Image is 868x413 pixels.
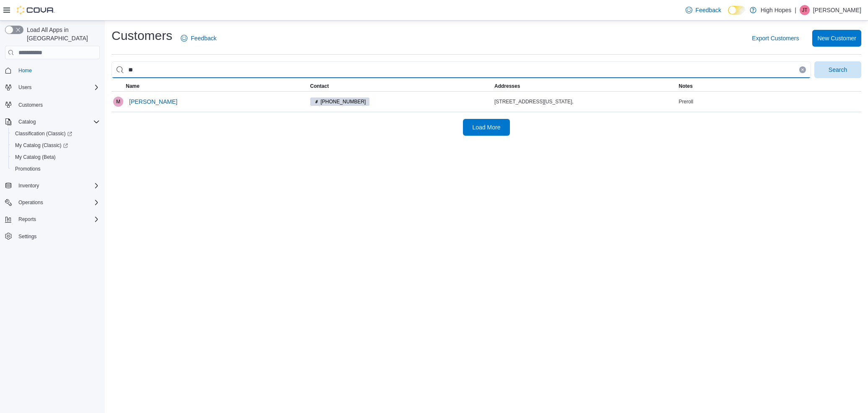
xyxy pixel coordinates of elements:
[15,66,35,76] a: Home
[812,30,861,47] button: New Customer
[126,83,140,89] span: Name
[15,99,100,110] span: Customers
[728,6,746,15] input: Dark Mode
[8,151,103,163] button: My Catalog (Beta)
[18,199,43,206] span: Operations
[696,6,721,14] span: Feedback
[8,128,103,139] a: Classification (Classic)
[113,97,123,107] div: Mary
[799,66,806,73] button: Clear input
[15,130,72,137] span: Classification (Classic)
[2,98,103,110] button: Customers
[679,98,694,105] span: Preroll
[15,117,100,127] span: Catalog
[494,98,676,105] div: [STREET_ADDRESS][US_STATE],
[800,5,810,15] div: Jason Truong
[802,5,807,15] span: JT
[15,181,100,191] span: Inventory
[12,140,71,150] a: My Catalog (Classic)
[23,26,100,42] span: Load All Apps in [GEOGRAPHIC_DATA]
[18,118,36,125] span: Catalog
[18,67,32,74] span: Home
[15,197,100,208] span: Operations
[15,166,41,172] span: Promotions
[752,34,799,42] span: Export Customers
[116,97,120,107] span: M
[15,231,40,242] a: Settings
[2,64,103,76] button: Home
[814,61,861,78] button: Search
[15,197,47,208] button: Operations
[18,84,31,91] span: Users
[12,164,100,174] span: Promotions
[5,61,100,264] nav: Complex example
[310,97,370,106] span: (662) 231-4338
[679,83,693,89] span: Notes
[813,5,861,15] p: [PERSON_NAME]
[12,129,75,139] a: Classification (Classic)
[682,2,725,18] a: Feedback
[15,214,100,224] span: Reports
[15,82,35,92] button: Users
[129,97,177,106] span: [PERSON_NAME]
[12,152,59,162] a: My Catalog (Beta)
[2,180,103,192] button: Inventory
[494,83,520,89] span: Addresses
[463,119,510,136] button: Load More
[2,116,103,128] button: Catalog
[15,154,56,160] span: My Catalog (Beta)
[15,117,39,127] button: Catalog
[15,214,39,224] button: Reports
[2,82,103,93] button: Users
[748,30,802,47] button: Export Customers
[191,34,216,42] span: Feedback
[177,30,220,47] a: Feedback
[321,98,366,105] span: [PHONE_NUMBER]
[473,123,501,132] span: Load More
[2,197,103,208] button: Operations
[2,213,103,225] button: Reports
[112,27,172,44] h1: Customers
[12,164,44,174] a: Promotions
[795,5,796,15] p: |
[15,181,42,191] button: Inventory
[18,102,43,108] span: Customers
[12,140,100,150] span: My Catalog (Classic)
[15,231,100,242] span: Settings
[15,142,68,149] span: My Catalog (Classic)
[15,100,46,110] a: Customers
[12,129,100,139] span: Classification (Classic)
[8,139,103,151] a: My Catalog (Classic)
[8,163,103,175] button: Promotions
[18,182,39,189] span: Inventory
[15,82,100,92] span: Users
[17,6,55,14] img: Cova
[15,65,100,76] span: Home
[18,216,36,223] span: Reports
[310,83,329,89] span: Contact
[126,93,181,110] button: [PERSON_NAME]
[18,233,36,240] span: Settings
[12,152,100,162] span: My Catalog (Beta)
[817,34,856,42] span: New Customer
[829,66,847,74] span: Search
[2,230,103,242] button: Settings
[761,5,791,15] p: High Hopes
